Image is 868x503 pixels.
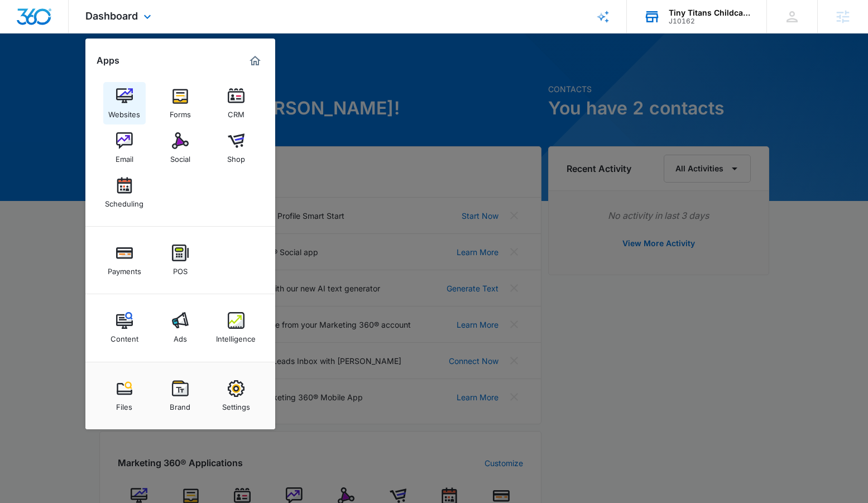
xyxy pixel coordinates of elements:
div: Email [116,149,133,164]
h2: Apps [97,55,119,66]
a: Shop [215,127,257,169]
a: Social [159,127,202,169]
a: Payments [103,239,146,281]
div: Domain: [DOMAIN_NAME] [29,29,123,38]
a: Email [103,127,146,169]
div: Settings [222,397,250,411]
div: account id [669,17,750,25]
div: Keywords by Traffic [123,66,188,73]
div: v 4.0.25 [31,18,55,27]
div: Websites [108,104,140,119]
img: website_grey.svg [18,29,27,38]
div: Shop [227,149,245,164]
div: Intelligence [216,329,256,343]
div: CRM [228,104,244,119]
a: Ads [159,306,202,349]
a: Settings [215,375,257,417]
div: Ads [174,329,187,343]
a: Websites [103,82,146,124]
div: Scheduling [105,194,143,208]
div: account name [669,8,750,17]
div: Social [170,149,190,164]
div: Payments [108,261,141,276]
a: CRM [215,82,257,124]
div: Forms [170,104,191,119]
span: Dashboard [85,10,138,22]
div: Domain Overview [42,66,100,73]
img: logo_orange.svg [18,18,27,27]
a: Content [103,306,146,349]
div: Files [116,397,132,411]
div: Brand [170,397,190,411]
img: tab_domain_overview_orange.svg [30,65,39,74]
a: Brand [159,375,202,417]
img: tab_keywords_by_traffic_grey.svg [111,65,120,74]
a: Marketing 360® Dashboard [246,52,264,70]
a: Intelligence [215,306,257,349]
a: Scheduling [103,171,146,214]
a: POS [159,239,202,281]
a: Files [103,375,146,417]
div: POS [173,261,188,276]
div: Content [111,329,138,343]
a: Forms [159,82,202,124]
